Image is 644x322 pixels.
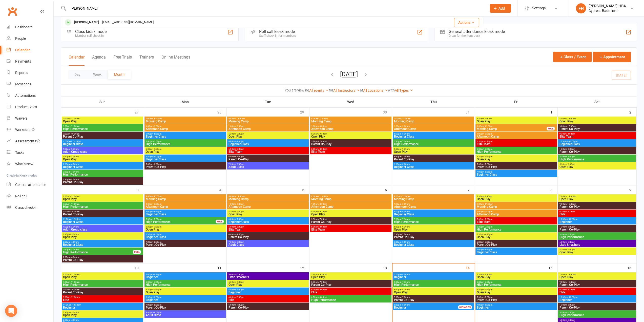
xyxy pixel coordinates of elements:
span: - 3:00pm [153,203,161,205]
span: - 11:00am [70,195,79,198]
span: Parent Co-Play [394,158,473,161]
span: - 8:00pm [401,163,410,165]
span: - 9:30pm [319,133,327,135]
div: Cypress Badminton [589,8,626,13]
span: - 4:00pm [70,163,79,165]
div: Reports [15,71,28,75]
span: Elite Team [311,150,390,153]
button: Class / Event [553,52,592,62]
span: 5:00pm [146,211,225,213]
span: 5:00pm [394,133,473,135]
span: Morning Camp [394,198,473,201]
span: Parent Co-Play [559,205,635,208]
span: 9:00am [146,118,225,120]
span: Morning Camp [476,205,556,208]
div: 29 [300,108,309,116]
span: 6:30pm [394,163,473,165]
span: 9:00am [63,133,142,135]
div: Product Sales [15,105,37,109]
span: - 4:00pm [567,133,575,135]
span: 5:30pm [476,163,556,165]
span: - 6:30pm [401,211,410,213]
span: Beginner Class [476,173,556,176]
span: Elite Team [228,150,308,153]
span: - 11:00am [70,125,79,127]
span: Afternoon Camp [228,127,308,130]
button: Free Trials [113,55,132,66]
span: - 10:30am [567,203,576,205]
span: Parent Co-Play [63,213,142,216]
span: 1:00pm [394,125,473,127]
span: Parent Co-Play [228,158,308,161]
span: - 3:00pm [401,203,410,205]
a: General attendance kiosk mode [7,179,53,191]
button: Appointment [593,52,631,62]
a: Workouts [7,124,53,136]
span: - 3:00pm [319,125,327,127]
span: 2:30pm [63,171,142,173]
span: High Performance [63,127,142,130]
span: Beginner Class [146,158,225,161]
span: - 12:00pm [568,140,577,143]
div: General attendance kiosk mode [449,29,505,34]
span: 6:00pm [228,156,308,158]
button: [DATE] [340,71,358,78]
span: Morning Camp [476,127,547,130]
span: Afternoon Camp [146,205,225,208]
a: People [7,33,53,44]
span: - 8:00pm [153,156,161,158]
span: 9:00am [311,118,390,120]
strong: for [329,88,333,92]
span: 9:00am [394,118,473,120]
span: Beginner Class [146,213,225,216]
span: Morning Camp [394,120,473,123]
span: 5:00pm [146,140,225,143]
span: Beginner Class [146,135,225,138]
span: - 11:00am [401,195,410,198]
span: 5:30pm [394,140,473,143]
span: 6:00pm [228,148,308,150]
span: Afternoon Camp [476,135,556,138]
div: 9 [629,185,636,194]
span: 1:30pm [63,156,142,158]
span: 1:00pm [228,125,308,127]
span: - 7:00pm [319,140,327,143]
th: Tue [227,97,309,107]
span: 5:30pm [476,156,556,158]
th: Fri [475,97,558,107]
span: 5:30pm [559,163,635,165]
span: - 12:30pm [71,140,81,143]
span: - 11:00am [236,118,245,120]
span: 1:00pm [394,203,473,205]
span: 9:30am [559,211,635,213]
div: Workouts [15,128,30,132]
a: Payments [7,56,53,67]
a: Product Sales [7,101,53,113]
strong: at [360,88,363,92]
div: 3 [137,185,144,194]
span: 3:30pm [559,156,635,158]
span: Open Play [559,198,635,201]
div: [EMAIL_ADDRESS][DOMAIN_NAME] [101,19,155,26]
span: 1:00pm [63,148,142,150]
span: Open Play [476,120,556,123]
div: Class kiosk mode [75,29,107,34]
button: Add [490,4,511,13]
span: 9:00am [559,125,635,127]
div: General attendance [15,183,46,187]
span: - 9:00pm [236,163,244,165]
strong: You are viewing [285,88,309,92]
span: Adult Group class [63,150,142,153]
div: 7 [468,185,475,194]
a: Messages [7,79,53,90]
span: 5:30am [476,195,556,198]
span: - 7:00pm [153,140,161,143]
a: Class kiosk mode [7,202,53,213]
a: All events [309,88,329,92]
a: All Instructors [333,88,360,92]
span: 9:00am [559,203,635,205]
span: 5:30pm [311,140,390,143]
span: - 4:30pm [70,171,79,173]
div: 27 [135,108,144,116]
div: Payments [15,59,31,63]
